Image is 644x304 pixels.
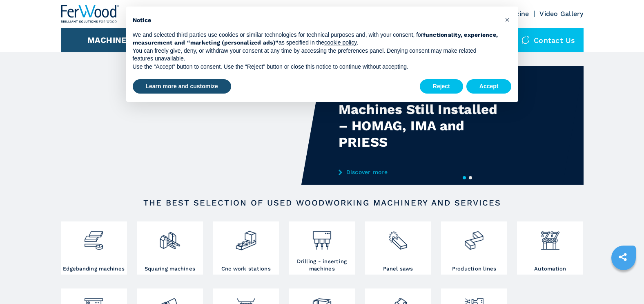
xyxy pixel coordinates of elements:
[387,224,409,251] img: sezionatrici_2.png
[221,265,271,273] h3: Cnc work stations
[133,63,499,71] p: Use the “Accept” button to consent. Use the “Reject” button or close this notice to continue with...
[539,224,561,251] img: automazione.png
[339,169,499,175] a: Discover more
[87,198,557,208] h2: The best selection of used woodworking machinery and services
[133,16,499,25] h2: Notice
[609,267,638,298] iframe: Chat
[463,224,485,251] img: linee_di_produzione_2.png
[469,176,472,179] button: 2
[365,221,431,275] a: Panel saws
[420,79,463,94] button: Reject
[613,247,633,267] a: sharethis
[137,221,203,275] a: Squaring machines
[289,221,355,275] a: Drilling - inserting machines
[521,36,530,44] img: Contact us
[463,176,466,179] button: 1
[159,224,180,251] img: squadratrici_2.png
[452,265,497,273] h3: Production lines
[145,265,195,273] h3: Squaring machines
[513,28,584,52] div: Contact us
[61,5,120,23] img: Ferwood
[213,221,279,275] a: Cnc work stations
[441,221,507,275] a: Production lines
[133,79,231,94] button: Learn more and customize
[63,265,125,273] h3: Edgebanding machines
[87,35,132,45] button: Machines
[133,31,499,47] p: We and selected third parties use cookies or similar technologies for technical purposes and, wit...
[83,224,105,251] img: bordatrici_1.png
[539,10,583,18] a: Video Gallery
[383,265,413,273] h3: Panel saws
[324,39,357,46] a: cookie policy
[291,258,353,273] h3: Drilling - inserting machines
[61,66,322,185] video: Your browser does not support the video tag.
[466,79,512,94] button: Accept
[517,221,583,275] a: Automation
[235,224,257,251] img: centro_di_lavoro_cnc_2.png
[501,13,514,26] button: Close this notice
[61,221,127,275] a: Edgebanding machines
[505,15,510,25] span: ×
[133,31,498,46] strong: functionality, experience, measurement and “marketing (personalized ads)”
[534,265,566,273] h3: Automation
[311,224,333,251] img: foratrici_inseritrici_2.png
[133,47,499,63] p: You can freely give, deny, or withdraw your consent at any time by accessing the preferences pane...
